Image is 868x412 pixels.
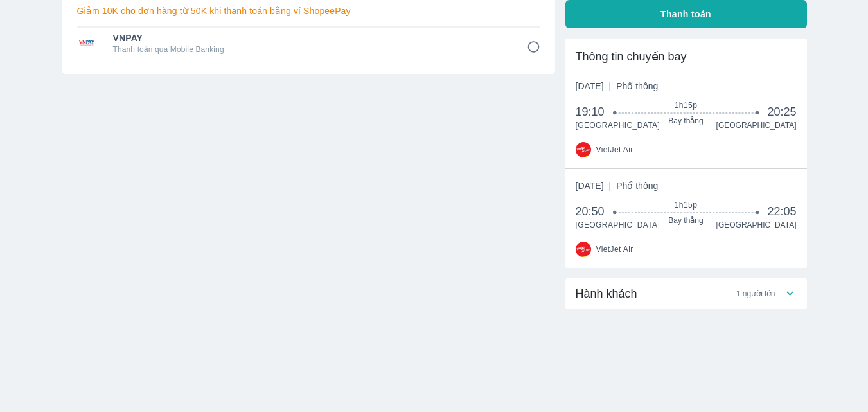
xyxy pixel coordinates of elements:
[77,4,540,17] p: Giảm 10K cho đơn hàng từ 50K khi thanh toán bằng ví ShopeePay
[615,116,757,126] span: Bay thẳng
[767,204,796,219] span: 22:05
[736,289,775,299] span: 1 người lớn
[615,200,757,210] span: 1h15p
[609,181,612,191] span: |
[615,215,757,226] span: Bay thẳng
[660,8,711,21] span: Thanh toán
[576,80,659,93] span: [DATE]
[609,81,612,91] span: |
[576,204,616,219] span: 20:50
[77,35,96,51] img: VNPAY
[576,104,616,120] span: 19:10
[113,44,509,55] p: Thanh toán qua Mobile Banking
[576,49,797,64] div: Thông tin chuyến bay
[596,145,633,155] span: VietJet Air
[565,278,807,309] div: Hành khách1 người lớn
[77,28,540,58] div: VNPAYVNPAYThanh toán qua Mobile Banking
[576,179,659,192] span: [DATE]
[616,81,658,91] span: Phổ thông
[596,244,633,255] span: VietJet Air
[113,31,509,44] span: VNPAY
[576,286,637,301] span: Hành khách
[767,104,796,120] span: 20:25
[616,181,658,191] span: Phổ thông
[615,100,757,111] span: 1h15p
